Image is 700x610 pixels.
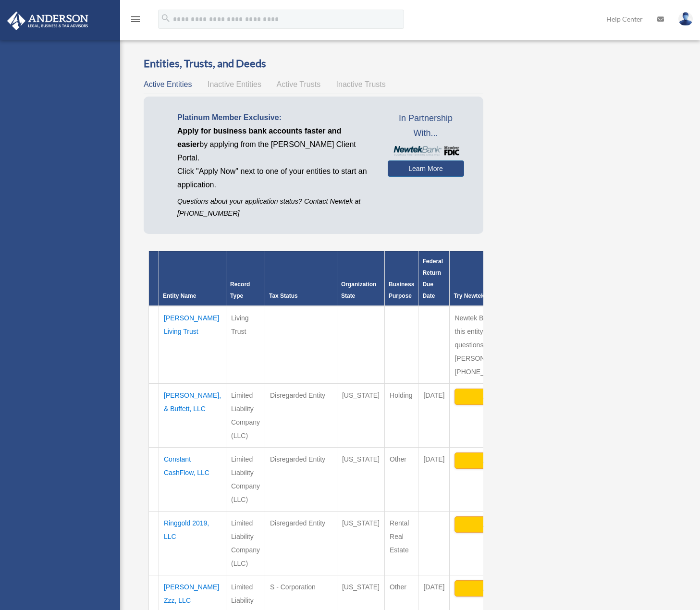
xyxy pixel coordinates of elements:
h3: Entities, Trusts, and Deeds [144,56,483,71]
td: Limited Liability Company (LLC) [226,447,265,511]
td: Disregarded Entity [265,511,337,575]
p: Click "Apply Now" next to one of your entities to start an application. [177,165,373,192]
p: Platinum Member Exclusive: [177,111,373,124]
button: Apply Now [454,452,548,469]
td: Living Trust [226,306,265,384]
p: Questions about your application status? Contact Newtek at [PHONE_NUMBER] [177,195,373,220]
a: Learn More [388,160,464,177]
a: menu [130,17,141,25]
span: Apply for business bank accounts faster and easier [177,127,341,148]
p: by applying from the [PERSON_NAME] Client Portal. [177,124,373,165]
div: Try Newtek Bank [454,290,549,302]
th: Tax Status [265,251,337,306]
td: Limited Liability Company (LLC) [226,383,265,447]
td: Limited Liability Company (LLC) [226,511,265,575]
span: Active Trusts [277,80,321,88]
td: [DATE] [418,447,450,511]
td: Ringgold 2019, LLC [159,511,226,575]
button: Apply Now [454,580,548,597]
th: Organization State [337,251,384,306]
th: Entity Name [159,251,226,306]
th: Business Purpose [385,251,418,306]
td: Holding [385,383,418,447]
td: Disregarded Entity [265,447,337,511]
td: Other [385,447,418,511]
button: Apply Now [454,516,548,533]
td: Disregarded Entity [265,383,337,447]
td: [US_STATE] [337,511,384,575]
button: Apply Now [454,389,548,405]
i: menu [130,13,141,25]
td: [PERSON_NAME], & Buffett, LLC [159,383,226,447]
td: [US_STATE] [337,447,384,511]
img: User Pic [678,12,693,26]
td: Rental Real Estate [385,511,418,575]
span: Inactive Trusts [336,80,386,88]
th: Record Type [226,251,265,306]
span: Inactive Entities [208,80,261,88]
td: [PERSON_NAME] Living Trust [159,306,226,384]
td: [US_STATE] [337,383,384,447]
img: NewtekBankLogoSM.png [393,146,459,156]
span: Active Entities [144,80,192,88]
th: Federal Return Due Date [418,251,450,306]
img: Anderson Advisors Platinum Portal [4,12,91,30]
td: Newtek Bank does not support this entity type. If you have questions please contact [PERSON_NAME]... [450,306,553,384]
i: search [160,13,171,24]
td: [DATE] [418,383,450,447]
span: In Partnership With... [388,111,464,141]
td: Constant CashFlow, LLC [159,447,226,511]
